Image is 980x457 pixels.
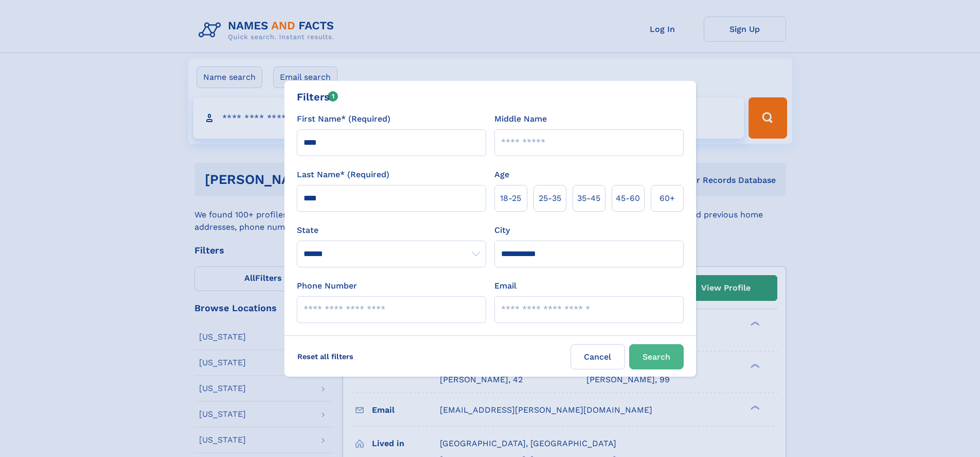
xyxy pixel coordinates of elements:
[297,113,390,125] label: First Name* (Required)
[539,192,561,205] span: 25‑35
[297,280,357,292] label: Phone Number
[297,89,338,105] div: Filters
[660,192,675,205] span: 60+
[616,192,640,205] span: 45‑60
[297,224,486,236] label: State
[297,168,389,181] label: Last Name* (Required)
[571,344,625,369] label: Cancel
[494,224,510,236] label: City
[629,344,684,369] button: Search
[291,344,360,369] label: Reset all filters
[577,192,600,205] span: 35‑45
[500,192,521,205] span: 18‑25
[494,113,547,125] label: Middle Name
[494,280,516,292] label: Email
[494,168,509,181] label: Age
